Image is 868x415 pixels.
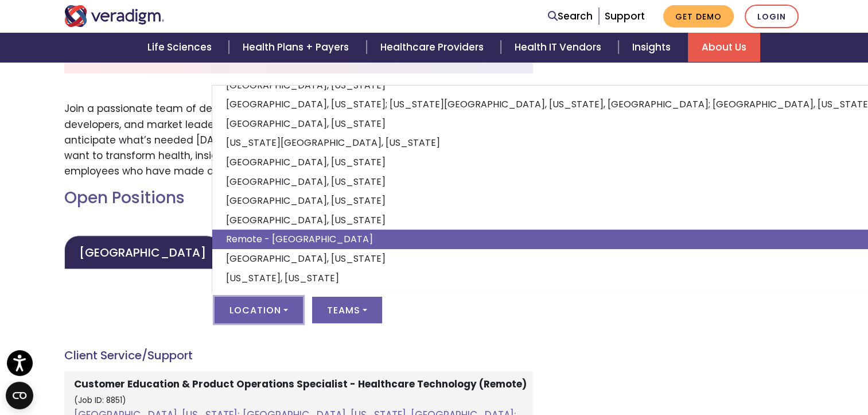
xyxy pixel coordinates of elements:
[312,297,382,323] button: Teams
[74,377,527,391] strong: Customer Education & Product Operations Specialist - Healthcare Technology (Remote)
[501,33,618,62] a: Health IT Vendors
[64,188,533,208] h2: Open Positions
[605,9,645,23] a: Support
[64,101,533,179] p: Join a passionate team of dedicated associates who work side-by-side with caregivers, developers,...
[64,235,221,269] a: [GEOGRAPHIC_DATA]
[618,33,688,62] a: Insights
[74,395,126,406] small: (Job ID: 8851)
[548,9,593,24] a: Search
[6,382,33,409] button: Open CMP widget
[134,33,229,62] a: Life Sciences
[367,33,501,62] a: Healthcare Providers
[663,5,734,28] a: Get Demo
[229,33,366,62] a: Health Plans + Payers
[64,5,165,27] img: Veradigm logo
[745,5,799,28] a: Login
[64,348,533,362] h4: Client Service/Support
[688,33,760,62] a: About Us
[215,297,303,323] button: Location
